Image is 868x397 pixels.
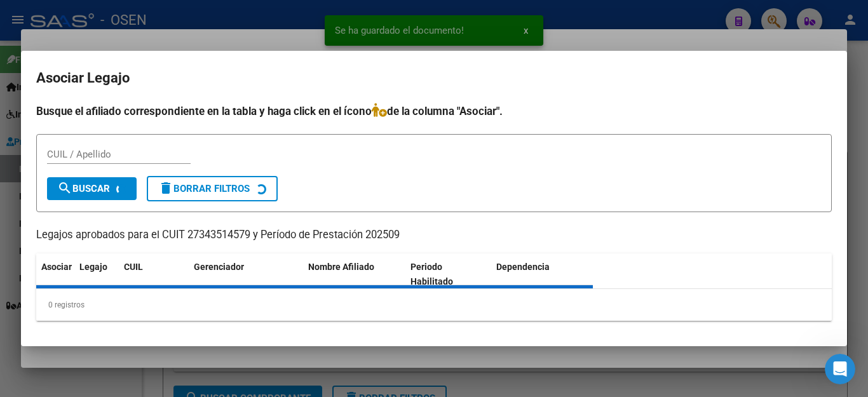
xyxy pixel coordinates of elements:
[36,253,74,295] datatable-header-cell: Asociar
[41,262,72,272] span: Asociar
[74,253,119,295] datatable-header-cell: Legajo
[158,183,250,194] span: Borrar Filtros
[194,262,244,272] span: Gerenciador
[79,262,107,272] span: Legajo
[47,177,137,200] button: Buscar
[825,354,855,384] iframe: Intercom live chat
[36,227,832,243] p: Legajos aprobados para el CUIT 27343514579 y Período de Prestación 202509
[158,180,173,196] mat-icon: delete
[36,103,832,119] h4: Busque el afiliado correspondiente en la tabla y haga click en el ícono de la columna "Asociar".
[124,262,143,272] span: CUIL
[36,66,832,90] h2: Asociar Legajo
[410,262,453,286] span: Periodo Habilitado
[189,253,303,295] datatable-header-cell: Gerenciador
[491,253,593,295] datatable-header-cell: Dependencia
[303,253,405,295] datatable-header-cell: Nombre Afiliado
[308,262,374,272] span: Nombre Afiliado
[119,253,189,295] datatable-header-cell: CUIL
[36,289,832,321] div: 0 registros
[57,180,72,196] mat-icon: search
[496,262,550,272] span: Dependencia
[405,253,491,295] datatable-header-cell: Periodo Habilitado
[57,183,110,194] span: Buscar
[147,176,278,201] button: Borrar Filtros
